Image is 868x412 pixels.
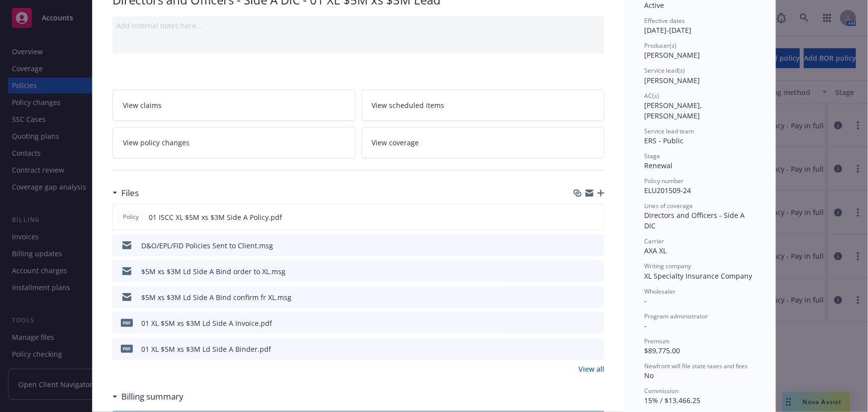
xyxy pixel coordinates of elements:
[576,240,583,251] button: download file
[644,321,647,330] span: -
[591,292,600,303] button: preview file
[591,266,600,277] button: preview file
[112,127,356,158] a: View policy changes
[644,371,654,380] span: No
[591,318,600,328] button: preview file
[123,100,162,110] span: View claims
[112,90,356,121] a: View claims
[121,319,133,326] span: pdf
[644,186,691,195] span: ELU201509-24
[116,20,600,31] div: Add internal notes here...
[644,76,700,85] span: [PERSON_NAME]
[644,127,694,135] span: Service lead team
[644,50,700,60] span: [PERSON_NAME]
[579,364,604,374] a: View all
[372,100,445,110] span: View scheduled items
[121,345,133,352] span: pdf
[644,0,664,10] span: Active
[576,318,583,328] button: download file
[644,396,700,405] span: 15% / $13,466.25
[141,318,272,328] div: 01 XL $5M xs $3M Ld Side A Invoice.pdf
[372,137,419,148] span: View coverage
[121,212,141,221] span: Policy
[644,16,756,35] div: [DATE] - [DATE]
[591,240,600,251] button: preview file
[644,246,667,255] span: AXA XL
[644,136,683,145] span: ERS - Public
[149,212,282,222] span: 01 ISCC XL $5M xs $3M Side A Policy.pdf
[112,187,139,200] div: Files
[141,292,291,303] div: $5M xs $3M Ld Side A Bind confirm fr XL.msg
[362,90,605,121] a: View scheduled items
[644,161,673,170] span: Renewal
[644,296,647,306] span: -
[644,210,756,231] div: Directors and Officers - Side A DIC
[591,212,600,222] button: preview file
[644,177,683,185] span: Policy number
[121,390,184,403] h3: Billing summary
[576,266,583,277] button: download file
[644,41,676,50] span: Producer(s)
[644,312,708,320] span: Program administrator
[644,92,659,100] span: AC(s)
[644,152,660,160] span: Stage
[644,337,670,345] span: Premium
[112,390,184,403] div: Billing summary
[141,344,271,354] div: 01 XL $5M xs $3M Ld Side A Binder.pdf
[576,344,583,354] button: download file
[644,346,680,355] span: $89,775.00
[644,101,704,120] span: [PERSON_NAME], [PERSON_NAME]
[121,187,139,200] h3: Files
[576,292,583,303] button: download file
[644,202,693,210] span: Lines of coverage
[644,362,748,370] span: Newfront will file state taxes and fees
[591,344,600,354] button: preview file
[644,262,691,270] span: Writing company
[141,266,286,277] div: $5M xs $3M Ld Side A Bind order to XL.msg
[644,66,685,75] span: Service lead(s)
[644,271,752,281] span: XL Specialty Insurance Company
[575,212,583,222] button: download file
[123,137,190,148] span: View policy changes
[141,240,273,251] div: D&O/EPL/FID Policies Sent to Client.msg
[644,16,685,25] span: Effective dates
[644,287,675,296] span: Wholesaler
[362,127,605,158] a: View coverage
[644,237,664,245] span: Carrier
[644,387,678,395] span: Commission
